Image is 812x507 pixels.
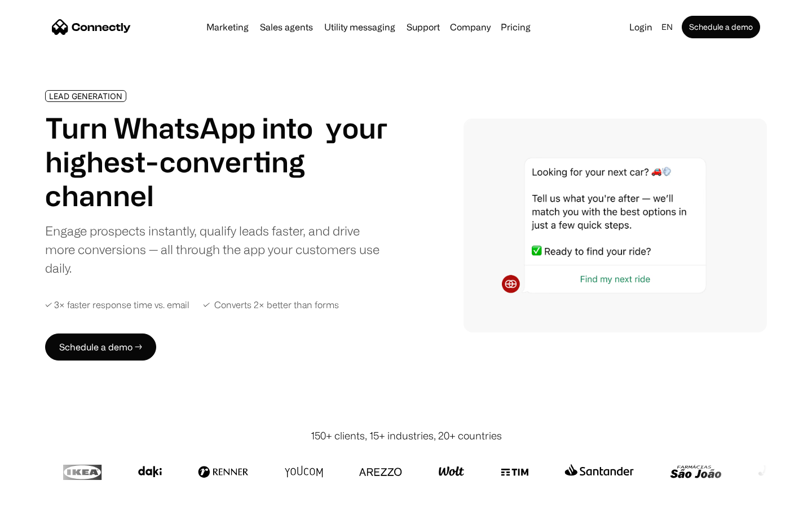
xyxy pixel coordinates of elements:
[45,333,156,361] a: Schedule a demo →
[202,23,253,32] a: Marketing
[320,23,400,32] a: Utility messaging
[255,23,317,32] a: Sales agents
[450,19,491,35] div: Company
[311,428,502,443] div: 150+ clients, 15+ industries, 20+ countries
[45,300,189,310] div: ✓ 3× faster response time vs. email
[625,19,657,35] a: Login
[23,487,68,503] ul: Language list
[496,23,535,32] a: Pricing
[45,221,388,277] div: Engage prospects instantly, qualify leads faster, and drive more conversions — all through the ap...
[11,486,68,503] aside: Language selected: English
[203,300,339,310] div: ✓ Converts 2× better than forms
[402,23,444,32] a: Support
[682,16,760,38] a: Schedule a demo
[661,19,673,35] div: en
[49,92,122,100] div: LEAD GENERATION
[45,111,388,212] h1: Turn WhatsApp into your highest-converting channel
